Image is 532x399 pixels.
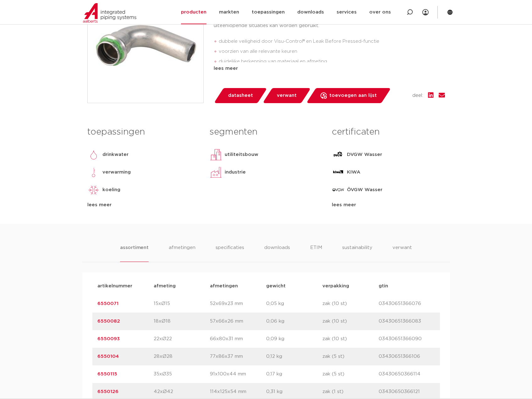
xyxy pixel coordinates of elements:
li: specificaties [216,244,244,262]
h3: certificaten [332,126,445,138]
p: artikelnummer [97,282,154,290]
img: drinkwater [87,148,100,161]
a: 6550126 [97,389,118,394]
p: verwarming [102,169,131,176]
li: verwant [392,244,412,262]
img: utiliteitsbouw [210,148,222,161]
p: 91x100x44 mm [210,370,266,378]
span: deel: [412,92,423,99]
p: 03430651366076 [379,300,435,308]
li: voorzien van alle relevante keuren [219,47,445,57]
div: lees meer [87,201,200,209]
p: afmeting [154,282,210,290]
a: 6550071 [97,301,118,306]
p: utiliteitsbouw [225,151,258,158]
h3: segmenten [210,126,322,138]
p: afmetingen [210,282,266,290]
p: 0,31 kg [266,388,322,396]
p: gtin [379,282,435,290]
p: 18xØ18 [154,318,210,325]
li: dubbele veiligheid door Visu-Control® en Leak Before Pressed-functie [219,36,445,47]
p: ÖVGW Wasser [347,186,382,194]
p: 114x125x54 mm [210,388,266,396]
p: 03430651366083 [379,318,435,325]
p: 77x86x37 mm [210,353,266,360]
p: verpakking [322,282,379,290]
p: zak (10 st) [322,300,379,308]
img: ÖVGW Wasser [332,184,344,196]
img: KIWA [332,166,344,179]
p: zak (10 st) [322,335,379,343]
div: lees meer [214,65,445,72]
span: toevoegen aan lijst [329,91,377,101]
img: koeling [87,184,100,196]
li: downloads [264,244,290,262]
p: KIWA [347,169,360,176]
p: zak (5 st) [322,370,379,378]
a: 6550104 [97,354,119,359]
p: drinkwater [102,151,129,158]
li: duidelijke herkenning van materiaal en afmeting [219,57,445,67]
li: assortiment [120,244,149,262]
p: gewicht [266,282,322,290]
span: datasheet [228,91,253,101]
p: zak (5 st) [322,353,379,360]
p: 52x69x23 mm [210,300,266,308]
p: industrie [225,169,246,176]
p: 35xØ35 [154,370,210,378]
p: 0,17 kg [266,370,322,378]
p: 03430650366121 [379,388,435,396]
h3: toepassingen [87,126,200,138]
img: verwarming [87,166,100,179]
a: verwant [262,88,311,103]
a: 6550093 [97,336,120,341]
p: 0,09 kg [266,335,322,343]
img: industrie [210,166,222,179]
a: 6550082 [97,319,120,324]
p: zak (10 st) [322,318,379,325]
p: 57x66x26 mm [210,318,266,325]
p: koeling [102,186,120,194]
div: lees meer [332,201,445,209]
p: 28xØ28 [154,353,210,360]
span: verwant [277,91,297,101]
p: 15xØ15 [154,300,210,308]
p: 0,05 kg [266,300,322,308]
p: 03430650366114 [379,370,435,378]
img: DVGW Wasser [332,148,344,161]
a: datasheet [214,88,267,103]
p: 42xØ42 [154,388,210,396]
li: afmetingen [169,244,195,262]
li: ETIM [310,244,322,262]
p: 0,06 kg [266,318,322,325]
p: 03430651366106 [379,353,435,360]
a: 6550115 [97,372,117,376]
p: 0,12 kg [266,353,322,360]
p: 22xØ22 [154,335,210,343]
p: 03430651366090 [379,335,435,343]
p: zak (1 st) [322,388,379,396]
li: sustainability [342,244,372,262]
p: 66x80x31 mm [210,335,266,343]
p: DVGW Wasser [347,151,382,158]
